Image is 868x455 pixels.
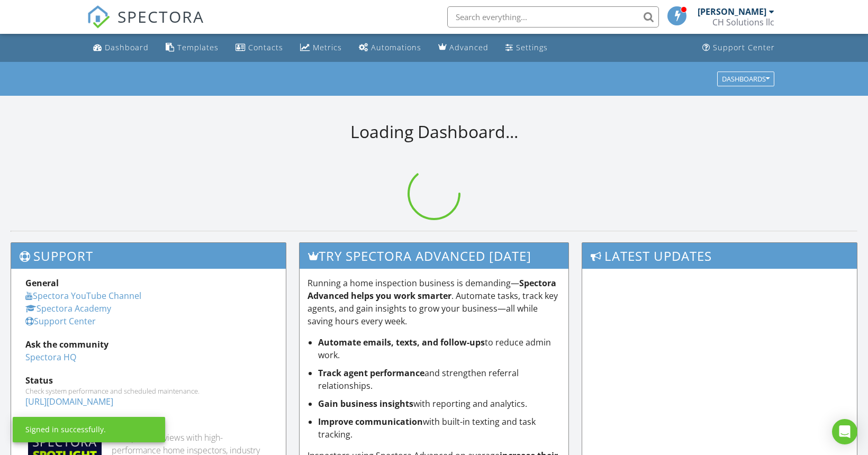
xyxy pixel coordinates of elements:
[698,38,779,58] a: Support Center
[105,42,149,52] div: Dashboard
[371,42,421,52] div: Automations
[296,38,346,58] a: Metrics
[89,38,153,58] a: Dashboard
[11,243,286,269] h3: Support
[87,14,204,37] a: SPECTORA
[25,374,272,387] div: Status
[501,38,552,58] a: Settings
[161,38,223,58] a: Templates
[25,424,106,435] div: Signed in successfully.
[248,42,283,52] div: Contacts
[698,6,766,17] div: [PERSON_NAME]
[25,387,272,395] div: Check system performance and scheduled maintenance.
[25,396,113,407] a: [URL][DOMAIN_NAME]
[318,336,560,361] li: to reduce admin work.
[832,419,857,444] div: Open Intercom Messenger
[712,17,774,28] div: CH Solutions llc
[318,416,423,427] strong: Improve communication
[231,38,287,58] a: Contacts
[25,303,111,314] a: Spectora Academy
[300,243,568,269] h3: Try spectora advanced [DATE]
[25,315,96,327] a: Support Center
[308,277,560,327] p: Running a home inspection business is demanding— . Automate tasks, track key agents, and gain ins...
[713,42,775,52] div: Support Center
[25,290,141,302] a: Spectora YouTube Channel
[434,38,493,58] a: Advanced
[722,75,770,83] div: Dashboards
[25,277,59,289] strong: General
[177,42,219,52] div: Templates
[318,336,485,348] strong: Automate emails, texts, and follow-ups
[117,5,204,28] span: SPECTORA
[582,243,857,269] h3: Latest Updates
[318,398,413,410] strong: Gain business insights
[25,351,76,363] a: Spectora HQ
[313,42,342,52] div: Metrics
[318,415,560,441] li: with built-in texting and task tracking.
[447,6,659,28] input: Search everything...
[449,42,489,52] div: Advanced
[318,367,424,379] strong: Track agent performance
[318,367,560,392] li: and strengthen referral relationships.
[318,397,560,410] li: with reporting and analytics.
[516,42,548,52] div: Settings
[308,277,556,302] strong: Spectora Advanced helps you work smarter
[87,5,110,29] img: The Best Home Inspection Software - Spectora
[717,71,774,86] button: Dashboards
[25,338,272,351] div: Ask the community
[355,38,426,58] a: Automations (Basic)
